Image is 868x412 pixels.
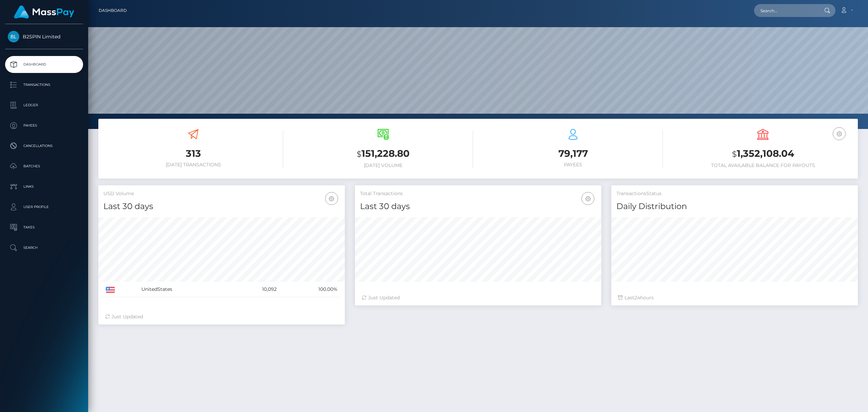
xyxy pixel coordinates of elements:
[673,147,853,161] h3: 1,352,108.04
[5,97,83,114] a: Ledger
[362,294,595,301] div: Just Updated
[5,178,83,195] a: Links
[106,287,115,293] img: US.png
[157,286,170,292] mh: State
[8,80,80,90] p: Transactions
[8,222,80,232] p: Taxes
[14,5,74,19] img: MassPay Logo
[5,76,83,93] a: Transactions
[8,141,80,151] p: Cancellations
[103,201,340,212] h4: Last 30 days
[8,243,80,253] p: Search
[103,162,283,168] h6: [DATE] Transactions
[5,137,83,154] a: Cancellations
[230,282,279,297] td: 10,092
[5,219,83,236] a: Taxes
[634,295,640,301] span: 24
[5,34,83,40] span: B2SPIN Limited
[8,31,19,42] img: B2SPIN Limited
[139,282,230,297] td: United s
[5,117,83,134] a: Payees
[5,56,83,73] a: Dashboard
[360,190,596,197] h5: Total Transactions
[293,147,473,161] h3: 151,228.80
[8,182,80,192] p: Links
[5,199,83,216] a: User Profile
[5,239,83,256] a: Search
[618,294,851,301] div: Last hours
[8,120,80,131] p: Payees
[103,190,340,197] h5: USD Volume
[8,202,80,212] p: User Profile
[754,4,818,17] input: Search...
[8,59,80,70] p: Dashboard
[8,161,80,171] p: Batches
[279,282,340,297] td: 100.00%
[646,190,662,196] mh: Status
[616,190,853,197] h5: Transactions
[616,201,853,212] h4: Daily Distribution
[293,163,473,168] h6: [DATE] Volume
[8,100,80,110] p: Ledger
[105,313,338,320] div: Just Updated
[483,147,663,160] h3: 79,177
[103,147,283,160] h3: 313
[360,201,596,212] h4: Last 30 days
[99,3,127,18] a: Dashboard
[5,158,83,175] a: Batches
[732,149,737,159] small: $
[673,163,853,168] h6: Total Available Balance for Payouts
[357,149,361,159] small: $
[483,162,663,168] h6: Payees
